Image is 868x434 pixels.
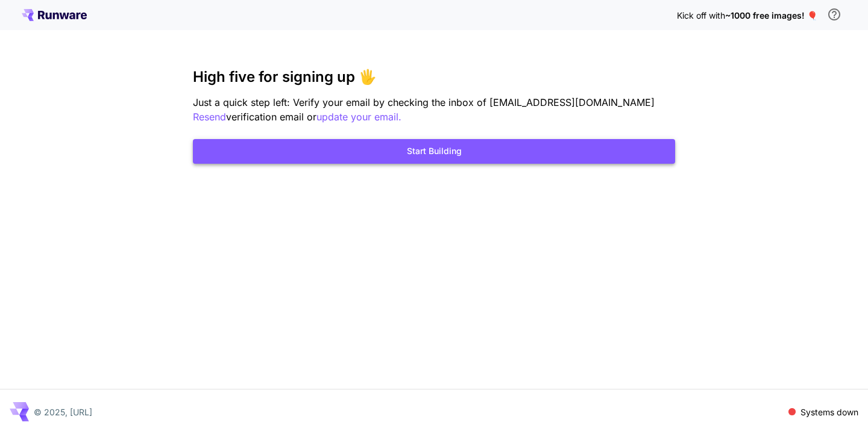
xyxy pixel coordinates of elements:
[677,10,725,20] span: Kick off with
[193,139,675,164] button: Start Building
[34,406,92,418] p: © 2025, [URL]
[316,110,401,125] button: update your email.
[822,2,846,26] button: In order to qualify for free credit, you need to sign up with a business email address and click ...
[193,96,655,108] span: Just a quick step left: Verify your email by checking the inbox of [EMAIL_ADDRESS][DOMAIN_NAME]
[226,111,316,123] span: verification email or
[725,10,817,20] span: ~1000 free images! 🎈
[193,110,226,125] button: Resend
[800,406,858,418] p: Systems down
[193,69,675,85] h3: High five for signing up 🖐️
